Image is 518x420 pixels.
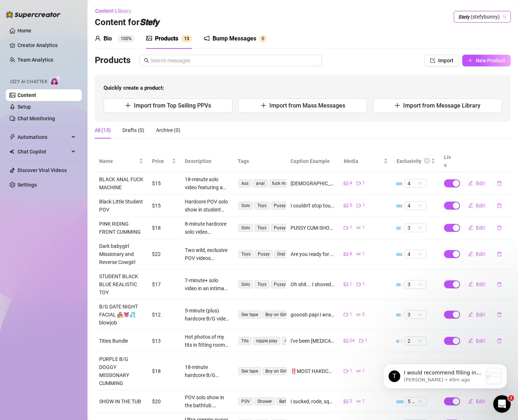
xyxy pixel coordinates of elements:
[50,75,61,86] img: AI Chatter
[440,150,458,172] th: Live
[291,337,335,345] div: i’ve been [MEDICAL_DATA] these tits everywhere 😈 in the fitting room, starbucks bathroom, even my...
[462,335,491,347] button: Edit
[468,225,473,230] span: edit
[95,5,137,17] button: Content Library
[344,399,348,404] span: picture
[424,55,459,66] button: Import
[408,311,424,319] span: 3
[286,150,339,172] th: Caption Example
[362,311,365,318] span: 2
[17,28,31,34] a: Home
[95,390,148,413] td: SHOW IN THE TUB
[185,393,229,409] div: POV solo show in the bathtub. Sucking, riding, missionary, reverse, and deep moans. Wet skin, rea...
[468,180,473,186] span: edit
[438,58,453,63] span: Import
[95,8,131,14] span: Content Library
[362,250,365,257] span: 1
[408,250,424,258] span: 4
[476,225,485,231] span: Edit
[291,224,335,232] div: PUSSY CUM-SHOT 😳💥💦 Riding that huge beast head-on 🍆, shaking with pleasure and dripping cream 💦… ...
[271,202,289,210] span: Pussy
[95,17,159,28] h3: Content for 𝙎𝙩𝙚𝙛𝙮
[291,280,335,288] div: Oh shit... I shoved that plug so deep in my ass then rode my biggest realistic dildo so hard in r...
[146,35,152,41] span: picture
[238,397,253,405] span: POV
[148,352,180,390] td: $18
[408,397,424,405] span: 5 🔥
[17,57,53,63] a: Team Analytics
[476,180,485,186] span: Edit
[152,157,170,165] span: Price
[508,395,514,401] span: 1
[462,396,491,407] button: Edit
[238,280,253,288] span: Solo
[95,269,148,300] td: STUDENT BLACK BLUE REALISTIC TOY
[104,34,112,43] div: Bio
[148,239,180,269] td: $22
[17,182,37,188] a: Settings
[95,330,148,352] td: Tities Bundle
[148,390,180,413] td: $20
[261,102,266,108] span: plus
[148,269,180,300] td: $17
[344,339,348,343] span: picture
[291,367,335,375] div: ‼️MOST HARDCORE XTREME SEXTAPE ‼️ 💦 MORE CREAM THAN EVER 💦 🕹️ ALL NEW TOYS 🕹️ 🍆 BIG DICK FUCKING ...
[365,337,367,344] span: 1
[262,367,289,375] span: Boy on Girl
[430,58,435,63] span: import
[148,150,180,172] th: Price
[254,224,269,232] span: Toys
[408,337,424,345] span: 2
[254,202,269,210] span: Toys
[99,157,137,165] span: Name
[185,198,229,214] div: Hardcore POV solo show in student skirt and pigtails. Close-up dildo riding, pussy dripping, deep...
[262,311,289,319] span: Boy on Girl
[491,178,508,189] button: delete
[497,338,502,343] span: delete
[238,250,253,258] span: Toys
[350,250,352,257] span: 6
[497,252,502,257] span: delete
[238,224,253,232] span: Solo
[362,281,365,288] span: 1
[180,150,233,172] th: Description
[274,250,288,258] span: Oral
[269,102,345,109] span: Import from Mass Messages
[291,250,335,258] div: Are you ready for another hot CRAZY VIDEO?🥵 THIS TIME FROM YOUR DARK BABYGIRL! 😈This no need pres...
[269,179,301,187] span: fuck machine
[185,307,229,323] div: 5-minute (plus) hardcore B/G video shot in HD: I give my sloppiest, wettest blowjob of the year, ...
[134,102,211,109] span: Import from Top Selling PPVs
[238,202,253,210] span: Solo
[344,157,382,165] span: Media
[350,367,352,374] span: 1
[344,369,348,373] span: video-camera
[462,178,491,189] button: Edit
[373,98,502,113] button: Import from Message Library
[357,181,361,186] span: video-camera
[476,312,485,318] span: Edit
[462,55,511,66] button: New Product
[357,282,361,287] span: video-camera
[350,281,352,288] span: 1
[156,126,180,134] div: Archive (0)
[468,338,473,343] span: edit
[350,337,355,344] span: 24
[362,398,365,405] span: 1
[17,131,69,143] span: Automations
[10,78,47,85] span: Izzy AI Chatter
[344,282,348,287] span: picture
[276,397,298,405] span: Bathtub
[357,369,361,373] span: gif
[9,149,14,154] img: Chat Copilot
[104,85,164,91] strong: Quickly create a product:
[184,36,187,41] span: 1
[254,397,275,405] span: Shower
[95,217,148,239] td: PINK RIDING FRONT CUMMING
[408,280,424,288] span: 3
[491,248,508,260] button: delete
[350,398,352,405] span: 2
[253,179,268,187] span: anal
[344,203,348,208] span: picture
